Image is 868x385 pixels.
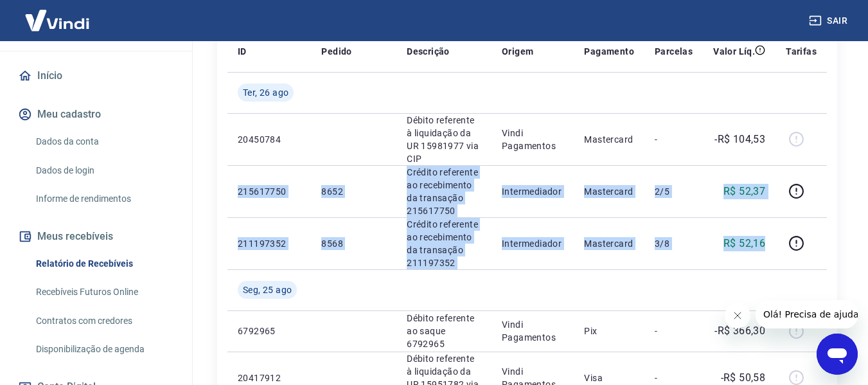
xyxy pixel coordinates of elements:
[502,237,563,250] p: Intermediador
[407,218,481,269] p: Crédito referente ao recebimento da transação 211197352
[321,237,386,250] p: 8568
[31,186,177,212] a: Informe de rendimentos
[31,279,177,305] a: Recebíveis Futuros Online
[584,45,634,58] p: Pagamento
[756,300,858,328] iframe: Mensagem da empresa
[321,45,351,58] p: Pedido
[723,184,765,199] p: R$ 52,37
[584,372,634,384] p: Visa
[238,185,301,198] p: 215617750
[655,237,693,250] p: 3/8
[817,334,858,375] iframe: Botão para abrir a janela de mensagens
[714,323,765,339] p: -R$ 366,30
[238,237,301,250] p: 211197352
[502,318,563,344] p: Vindi Pagamentos
[15,1,99,40] img: Vindi
[584,185,634,198] p: Mastercard
[407,166,481,217] p: Crédito referente ao recebimento da transação 215617750
[584,325,634,337] p: Pix
[238,133,301,146] p: 20450784
[238,45,247,58] p: ID
[806,9,853,33] button: Sair
[15,100,177,129] button: Meu cadastro
[725,303,750,328] iframe: Fechar mensagem
[243,86,288,99] span: Ter, 26 ago
[15,222,177,251] button: Meus recebíveis
[714,132,765,147] p: -R$ 104,53
[15,62,177,90] a: Início
[31,308,177,334] a: Contratos com credores
[31,251,177,277] a: Relatório de Recebíveis
[8,9,108,19] span: Olá! Precisa de ajuda?
[502,45,533,58] p: Origem
[655,185,693,198] p: 2/5
[655,372,693,384] p: -
[655,45,693,58] p: Parcelas
[407,312,481,350] p: Débito referente ao saque 6792965
[31,336,177,363] a: Disponibilização de agenda
[407,45,450,58] p: Descrição
[321,185,386,198] p: 8652
[238,325,301,337] p: 6792965
[243,283,292,296] span: Seg, 25 ago
[407,114,481,165] p: Débito referente à liquidação da UR 15981977 via CIP
[584,237,634,250] p: Mastercard
[655,325,693,337] p: -
[502,127,563,152] p: Vindi Pagamentos
[584,133,634,146] p: Mastercard
[723,236,765,251] p: R$ 52,16
[655,133,693,146] p: -
[31,157,177,184] a: Dados de login
[238,372,301,384] p: 20417912
[502,185,563,198] p: Intermediador
[713,45,755,58] p: Valor Líq.
[786,45,817,58] p: Tarifas
[31,129,177,155] a: Dados da conta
